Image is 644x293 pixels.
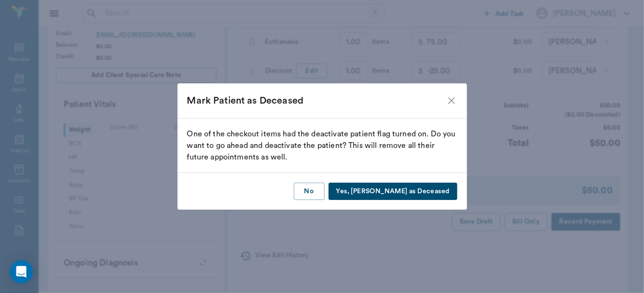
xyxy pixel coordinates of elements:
[10,260,33,283] div: Open Intercom Messenger
[329,183,457,200] button: Yes, [PERSON_NAME] as Deceased
[187,93,446,108] div: Mark Patient as Deceased
[294,183,325,200] button: No
[446,95,457,107] button: close
[187,128,457,163] div: One of the checkout items had the deactivate patient flag turned on. Do you want to go ahead and ...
